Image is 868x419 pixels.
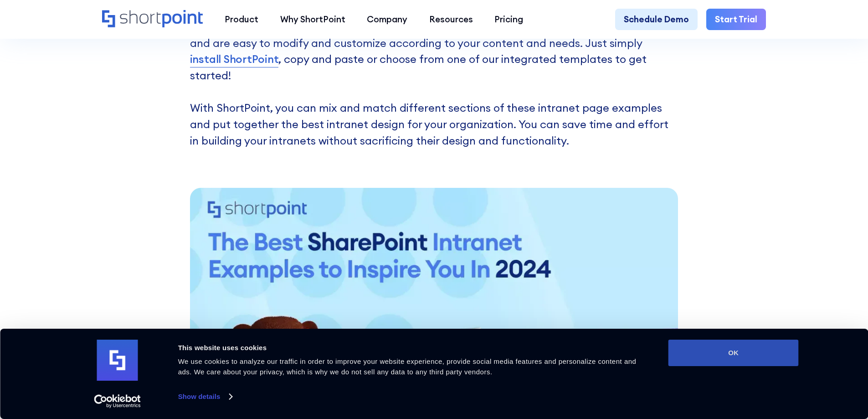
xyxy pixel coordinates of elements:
[367,13,407,26] div: Company
[356,9,418,31] a: Company
[178,357,637,376] span: We use cookies to analyze our traffic in order to improve your website experience, provide social...
[97,340,138,381] img: logo
[494,13,523,26] div: Pricing
[615,9,698,31] a: Schedule Demo
[77,394,157,408] a: Usercentrics Cookiebot - opens in a new window
[706,9,766,31] a: Start Trial
[190,51,279,67] a: install ShortPoint
[280,13,345,26] div: Why ShortPoint
[668,340,799,366] button: OK
[429,13,473,26] div: Resources
[418,9,484,31] a: Resources
[178,390,232,403] a: Show details
[214,9,269,31] a: Product
[102,10,203,29] a: Home
[178,342,648,353] div: This website uses cookies
[225,13,258,26] div: Product
[269,9,356,31] a: Why ShortPoint
[484,9,534,31] a: Pricing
